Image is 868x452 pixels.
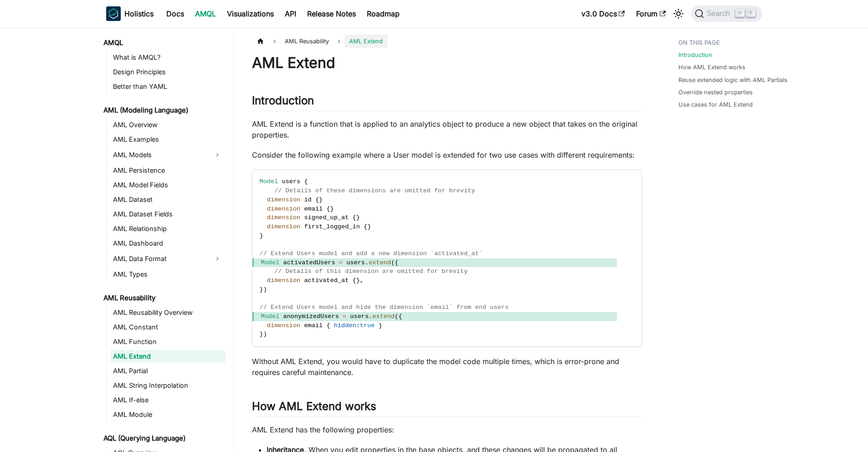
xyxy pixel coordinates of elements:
[267,322,300,329] span: dimension
[110,394,226,406] a: AML If-else
[263,331,267,338] span: )
[395,259,398,266] span: {
[110,118,226,131] a: AML Overview
[369,313,372,320] span: .
[280,35,334,48] span: AML Reusability
[398,313,402,320] span: {
[252,35,642,48] nav: Breadcrumbs
[304,196,311,203] span: id
[267,205,300,212] span: dimension
[110,408,226,421] a: AML Module
[343,313,346,320] span: =
[101,36,226,49] a: AMQL
[315,196,319,203] span: {
[326,205,330,212] span: {
[372,313,395,320] span: extend
[252,424,642,435] p: AML Extend has the following properties:
[101,104,226,117] a: AML (Modeling Language)
[267,277,300,284] span: dimension
[678,100,753,109] a: Use cases for AML Extend
[110,66,226,78] a: Design Principles
[252,35,269,48] a: Home page
[161,6,190,21] a: Docs
[106,6,121,21] img: Holistics
[283,259,335,266] span: activatedUsers
[110,268,226,281] a: AML Types
[260,232,263,239] span: }
[110,148,209,162] a: AML Models
[274,268,467,275] span: // Details of this dimension are omitted for brevity
[110,133,226,146] a: AML Examples
[110,164,226,177] a: AML Persistence
[671,6,686,21] button: Switch between dark and light mode (currently light mode)
[260,304,509,311] span: // Extend Users model and hide the dimension `email` from end users
[110,350,226,363] a: AML Extend
[326,322,330,329] span: {
[304,277,349,284] span: activated_at
[209,148,226,162] button: Expand sidebar category 'AML Models'
[263,286,267,293] span: )
[367,223,371,230] span: }
[110,252,209,266] a: AML Data Format
[391,259,395,266] span: (
[274,187,475,194] span: // Details of these dimensions are omitted for brevity
[260,178,278,185] span: Model
[124,8,154,19] b: Holistics
[283,313,339,320] span: anonymizedUsers
[360,277,364,284] span: ,
[395,313,398,320] span: (
[339,259,343,266] span: =
[110,365,226,377] a: AML Partial
[260,286,263,293] span: }
[304,214,349,221] span: signed_up_at
[356,277,360,284] span: }
[576,6,631,21] a: v3.0 Docs
[261,259,280,266] span: Model
[356,214,360,221] span: }
[282,178,300,185] span: users
[252,356,642,378] p: Without AML Extend, you would have to duplicate the model code multiple times, which is error-pro...
[304,322,323,329] span: email
[221,6,279,21] a: Visualizations
[330,205,334,212] span: }
[101,292,226,304] a: AML Reusability
[101,432,226,445] a: AQL (Querying Language)
[678,51,712,59] a: Introduction
[344,35,387,48] span: AML Extend
[704,10,735,18] span: Search
[319,196,323,203] span: }
[252,54,642,72] h1: AML Extend
[353,214,356,221] span: {
[110,179,226,191] a: AML Model Fields
[334,322,356,329] span: hidden
[631,6,671,21] a: Forum
[735,9,745,17] kbd: ⌘
[261,313,280,320] span: Model
[260,250,483,257] span: // Extend Users model and add a new dimension `activated_at`
[364,223,367,230] span: {
[361,6,405,21] a: Roadmap
[252,400,642,417] h2: How AML Extend works
[678,88,753,97] a: Override nested properties
[304,178,308,185] span: {
[346,259,365,266] span: users
[110,193,226,206] a: AML Dataset
[110,80,226,93] a: Better than YAML
[365,259,369,266] span: .
[746,9,755,17] kbd: K
[350,313,369,320] span: users
[379,322,382,329] span: }
[97,27,234,452] nav: Docs sidebar
[106,6,154,21] a: HolisticsHolistics
[252,149,642,160] p: Consider the following example where a User model is extended for two use cases with different re...
[267,196,300,203] span: dimension
[110,237,226,250] a: AML Dashboard
[209,252,226,266] button: Expand sidebar category 'AML Data Format'
[691,5,762,22] button: Search (Command+K)
[252,118,642,140] p: AML Extend is a function that is applied to an analytics object to produce a new object that take...
[360,322,375,329] span: true
[110,321,226,334] a: AML Constant
[110,51,226,64] a: What is AMQL?
[304,223,360,230] span: first_logged_in
[369,259,391,266] span: extend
